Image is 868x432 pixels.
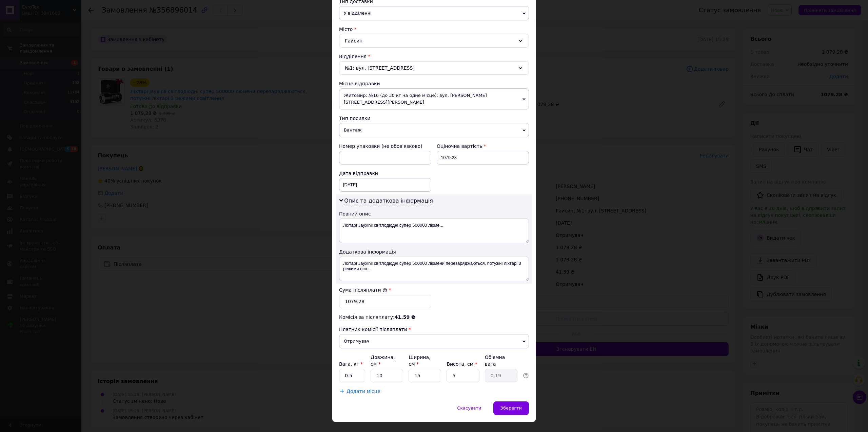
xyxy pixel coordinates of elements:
span: Житомир: №16 (до 30 кг на одне місце): вул. [PERSON_NAME][STREET_ADDRESS][PERSON_NAME] [339,88,529,109]
span: У відділенні [339,6,529,20]
div: Місто [339,26,529,33]
span: Місце відправки [339,81,380,86]
label: Вага, кг [339,361,363,367]
textarea: Ліхтарі Jayxinli світлодіодні супер 500000 люме... [339,219,529,243]
div: Додаткова інформація [339,248,529,255]
span: Опис та додаткова інформація [344,197,433,204]
div: Номер упаковки (не обов'язково) [339,143,431,150]
span: Скасувати [457,405,481,411]
label: Сума післяплати [339,287,387,293]
span: Тип посилки [339,116,370,121]
label: Довжина, см [371,355,395,367]
div: Гайсин [339,34,529,48]
label: Ширина, см [409,355,430,367]
div: Комісія за післяплату: [339,314,529,321]
div: Оціночна вартість [437,143,529,150]
div: Дата відправки [339,170,431,177]
div: №1: вул. [STREET_ADDRESS] [339,61,529,75]
div: Повний опис [339,210,529,217]
span: 41.59 ₴ [395,314,415,320]
span: Отримувач [339,334,529,348]
span: Додати місце [347,388,380,394]
span: Вантаж [339,123,529,137]
div: Відділення [339,53,529,60]
textarea: Ліхтарі Jayxinli світлодіодні супер 500000 люмени перезаряджаються, потужні ліхтарі 3 режими осв... [339,257,529,281]
label: Висота, см [447,361,477,367]
div: Об'ємна вага [485,354,517,367]
span: Платник комісії післяплати [339,327,407,332]
span: Зберегти [500,405,522,411]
